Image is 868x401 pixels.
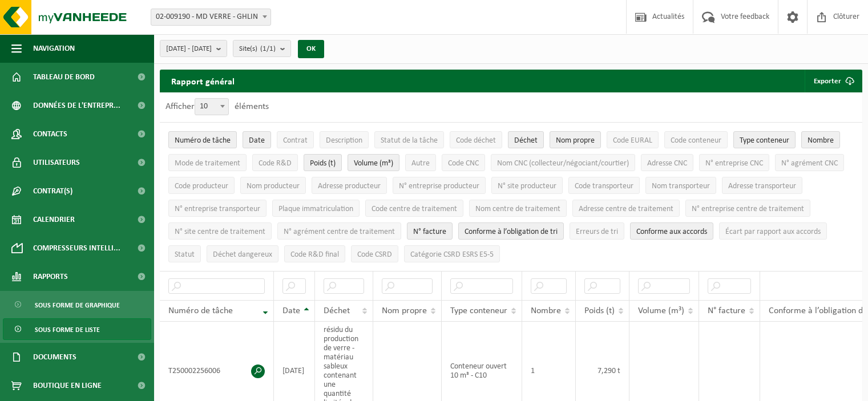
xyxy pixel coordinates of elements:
span: Poids (t) [310,159,336,168]
span: Code transporteur [575,182,633,191]
span: Numéro de tâche [168,306,233,315]
span: N° agrément centre de traitement [284,228,395,236]
button: Mode de traitementMode de traitement: Activate to sort [168,154,247,171]
span: Déchet dangereux [213,250,272,259]
span: Adresse CNC [647,159,687,168]
span: Code EURAL [613,136,652,145]
span: N° entreprise transporteur [175,205,260,213]
button: Écart par rapport aux accordsÉcart par rapport aux accords: Activate to sort [719,222,827,240]
button: Plaque immatriculationPlaque immatriculation: Activate to sort [272,200,360,217]
span: Nombre [808,136,834,145]
span: Documents [33,343,76,371]
button: DéchetDéchet: Activate to sort [508,131,544,148]
button: Adresse transporteurAdresse transporteur: Activate to sort [722,177,802,194]
button: Nom transporteurNom transporteur: Activate to sort [645,177,716,194]
button: Nom centre de traitementNom centre de traitement: Activate to sort [469,200,567,217]
span: Sous forme de graphique [35,294,120,316]
span: Type conteneur [450,306,507,315]
span: Conforme à l’obligation de tri [465,228,558,236]
span: Nom propre [382,306,427,315]
label: Afficher éléments [165,102,269,111]
button: Nom CNC (collecteur/négociant/courtier)Nom CNC (collecteur/négociant/courtier): Activate to sort [491,154,635,171]
button: Adresse CNCAdresse CNC: Activate to sort [641,154,693,171]
span: Déchet [514,136,538,145]
button: ContratContrat: Activate to sort [277,131,314,148]
button: Code conteneurCode conteneur: Activate to sort [664,131,728,148]
button: N° site centre de traitementN° site centre de traitement: Activate to sort [168,222,272,240]
span: Calendrier [33,205,75,234]
span: Navigation [33,34,75,63]
count: (1/1) [260,45,276,52]
button: Code producteurCode producteur: Activate to sort [168,177,235,194]
span: Nom transporteur [652,182,710,191]
button: Exporter [805,70,861,92]
span: Nom producteur [247,182,300,191]
button: Code R&DCode R&amp;D: Activate to sort [252,154,298,171]
button: Code CSRDCode CSRD: Activate to sort [351,245,398,262]
span: Type conteneur [740,136,789,145]
span: Statut [175,250,195,259]
span: Sous forme de liste [35,319,100,341]
button: Déchet dangereux : Activate to sort [207,245,278,262]
button: Numéro de tâcheNuméro de tâche: Activate to remove sorting [168,131,237,148]
span: Nom centre de traitement [475,205,560,213]
button: N° entreprise CNCN° entreprise CNC: Activate to sort [699,154,769,171]
span: 02-009190 - MD VERRE - GHLIN [151,9,271,25]
button: OK [298,40,324,58]
span: Contrat [283,136,308,145]
button: N° site producteurN° site producteur : Activate to sort [491,177,563,194]
span: Description [326,136,362,145]
button: DateDate: Activate to sort [243,131,271,148]
button: Nom propreNom propre: Activate to sort [550,131,601,148]
span: 10 [195,99,228,115]
button: Conforme à l’obligation de tri : Activate to sort [458,222,564,240]
span: N° facture [413,228,446,236]
button: Code R&D finalCode R&amp;D final: Activate to sort [284,245,345,262]
span: N° entreprise CNC [705,159,763,168]
span: Contrat(s) [33,177,72,205]
button: Volume (m³)Volume (m³): Activate to sort [348,154,399,171]
button: N° factureN° facture: Activate to sort [407,222,453,240]
span: Date [249,136,265,145]
button: NombreNombre: Activate to sort [801,131,840,148]
span: Statut de la tâche [381,136,438,145]
span: Adresse centre de traitement [579,205,673,213]
span: Adresse producteur [318,182,381,191]
button: Type conteneurType conteneur: Activate to sort [733,131,796,148]
button: [DATE] - [DATE] [160,40,227,57]
span: [DATE] - [DATE] [166,40,212,58]
button: Adresse producteurAdresse producteur: Activate to sort [312,177,387,194]
span: Code déchet [456,136,496,145]
span: Site(s) [239,40,276,58]
button: N° entreprise transporteurN° entreprise transporteur: Activate to sort [168,200,267,217]
button: Statut de la tâcheStatut de la tâche: Activate to sort [374,131,444,148]
span: Compresseurs intelli... [33,234,120,262]
span: 10 [195,98,229,115]
span: Boutique en ligne [33,371,102,400]
button: N° agrément centre de traitementN° agrément centre de traitement: Activate to sort [277,222,401,240]
button: Site(s)(1/1) [233,40,291,57]
span: Nombre [531,306,561,315]
span: Écart par rapport aux accords [725,228,821,236]
span: Code conteneur [671,136,721,145]
button: N° entreprise producteurN° entreprise producteur: Activate to sort [393,177,486,194]
button: StatutStatut: Activate to sort [168,245,201,262]
span: Autre [411,159,430,168]
span: N° agrément CNC [781,159,838,168]
button: Nom producteurNom producteur: Activate to sort [240,177,306,194]
button: Catégorie CSRD ESRS E5-5Catégorie CSRD ESRS E5-5: Activate to sort [404,245,500,262]
button: DescriptionDescription: Activate to sort [320,131,369,148]
button: Code déchetCode déchet: Activate to sort [450,131,502,148]
span: Utilisateurs [33,148,80,177]
span: Nom propre [556,136,595,145]
button: Adresse centre de traitementAdresse centre de traitement: Activate to sort [572,200,680,217]
span: Poids (t) [584,306,615,315]
span: Code CNC [448,159,479,168]
span: Code R&D [259,159,292,168]
span: Code centre de traitement [372,205,457,213]
span: Volume (m³) [354,159,393,168]
button: Code EURALCode EURAL: Activate to sort [607,131,659,148]
span: Code CSRD [357,250,392,259]
a: Sous forme de liste [3,318,151,340]
span: N° site producteur [498,182,556,191]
